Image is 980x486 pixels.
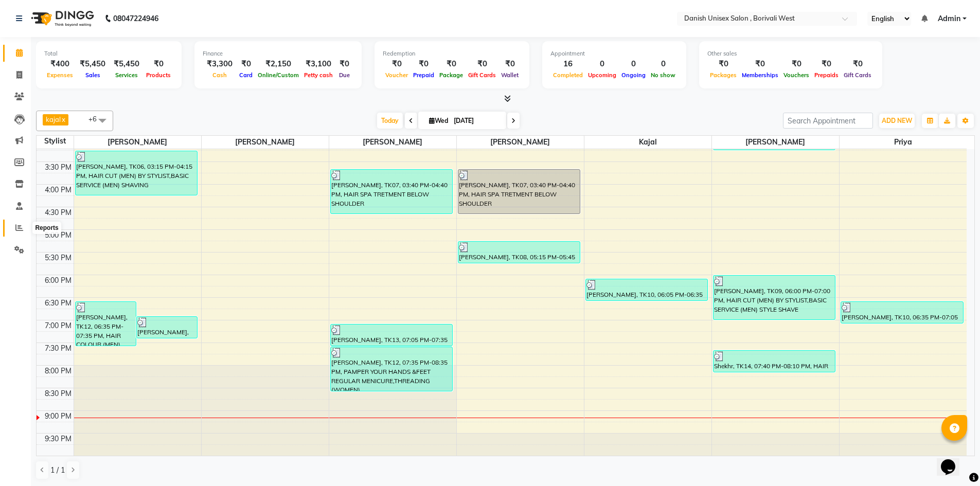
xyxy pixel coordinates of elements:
div: 4:00 PM [43,185,74,195]
div: [PERSON_NAME], TK07, 03:40 PM-04:40 PM, HAIR SPA TRETMENT BELOW SHOULDER [458,170,580,213]
div: 0 [648,58,678,70]
span: Memberships [739,71,781,79]
span: Priya [840,136,967,149]
div: Finance [203,49,353,58]
input: 2025-09-03 [451,113,502,129]
span: Admin [938,13,960,24]
span: Prepaid [411,71,437,79]
span: Products [144,71,173,79]
span: [PERSON_NAME] [712,136,839,149]
div: 16 [550,58,585,70]
span: Ongoing [619,71,648,79]
div: 9:30 PM [43,434,74,444]
div: ₹3,100 [301,58,335,70]
div: 6:30 PM [43,298,74,309]
div: ₹0 [466,58,498,70]
div: ₹5,450 [110,58,144,70]
div: [PERSON_NAME], TK12, 06:35 PM-07:35 PM, HAIR COLOUR (MEN) INOA GLOBAL COLOUR [76,302,136,346]
span: 1 / 1 [50,465,65,476]
div: [PERSON_NAME], TK10, 06:05 PM-06:35 PM, NAIL GEL POLISH [586,279,708,300]
input: Search Appointment [783,113,873,129]
span: Prepaids [812,71,841,79]
div: 6:00 PM [43,275,74,286]
div: ₹0 [498,58,521,70]
div: ₹0 [841,58,874,70]
div: ₹5,450 [76,58,110,70]
div: 9:00 PM [43,411,74,422]
span: Services [113,71,140,79]
div: 5:30 PM [43,253,74,263]
div: Appointment [550,49,678,58]
span: Vouchers [781,71,812,79]
div: 7:00 PM [43,320,74,331]
div: ₹400 [44,58,76,70]
div: 8:00 PM [43,366,74,376]
span: Completed [550,71,585,79]
div: ₹0 [144,58,173,70]
div: Reports [32,222,61,234]
span: Due [336,71,352,79]
div: ₹0 [437,58,466,70]
span: Wed [426,117,451,124]
div: 0 [619,58,648,70]
span: Petty cash [301,71,335,79]
span: Gift Cards [841,71,874,79]
span: [PERSON_NAME] [329,136,456,149]
div: Total [44,49,173,58]
span: Expenses [44,71,76,79]
span: Packages [707,71,739,79]
span: +6 [88,115,104,123]
div: ₹0 [781,58,812,70]
a: x [61,115,65,123]
span: Online/Custom [255,71,301,79]
span: Gift Cards [466,71,498,79]
span: [PERSON_NAME] [202,136,329,149]
div: ₹0 [812,58,841,70]
div: Redemption [383,49,521,58]
img: logo [26,4,97,33]
div: ₹0 [237,58,255,70]
div: [PERSON_NAME], TK12, 07:35 PM-08:35 PM, PAMPER YOUR HANDS &FEET REGULAR MENICURE,THREADING (WOMEN... [331,347,453,391]
b: 08047224946 [113,4,158,33]
div: ₹0 [707,58,739,70]
span: Sales [83,71,103,79]
button: ADD NEW [879,114,915,128]
span: Upcoming [585,71,619,79]
div: ₹0 [739,58,781,70]
span: Wallet [498,71,521,79]
div: Shekhr, TK14, 07:40 PM-08:10 PM, HAIR CUT (MEN) BY STYLIST [714,351,835,372]
span: Card [237,71,255,79]
div: Other sales [707,49,874,58]
span: No show [648,71,678,79]
iframe: chat widget [937,445,970,476]
div: Stylist [37,136,74,147]
div: 8:30 PM [43,388,74,399]
div: ₹0 [335,58,353,70]
span: [PERSON_NAME] [457,136,584,149]
div: 7:30 PM [43,343,74,354]
span: Today [377,113,403,129]
span: Voucher [383,71,411,79]
span: Package [437,71,466,79]
span: kajal [584,136,711,149]
div: [PERSON_NAME], TK10, 06:35 PM-07:05 PM, THREADING (WOMEN) EYEBROW/UPPERLIP/FOREHEAD/[GEOGRAPHIC_D... [841,302,963,323]
span: kajal [46,115,61,123]
div: [PERSON_NAME], TK07, 03:40 PM-04:40 PM, HAIR SPA TRETMENT BELOW SHOULDER [331,170,453,213]
span: [PERSON_NAME] [74,136,201,149]
div: 4:30 PM [43,207,74,218]
div: ₹0 [383,58,411,70]
div: [PERSON_NAME], TK09, 06:00 PM-07:00 PM, HAIR CUT (MEN) BY STYLIST,BASIC SERVICE (MEN) STYLE SHAVE [714,276,835,319]
span: ADD NEW [882,117,912,124]
div: ₹3,300 [203,58,237,70]
div: [PERSON_NAME], TK13, 07:05 PM-07:35 PM, THREADING (WOMEN) EYEBROW/UPPERLIP/FOREHEAD/[GEOGRAPHIC_D... [331,325,453,346]
div: [PERSON_NAME], TK11, 06:55 PM-07:25 PM, HAIR CUT (WOMEN) BY STYLIST [137,317,197,338]
div: ₹2,150 [255,58,301,70]
span: Cash [210,71,229,79]
div: [PERSON_NAME], TK06, 03:15 PM-04:15 PM, HAIR CUT (MEN) BY STYLIST,BASIC SERVICE (MEN) SHAVING [76,151,198,195]
div: 3:30 PM [43,162,74,173]
div: [PERSON_NAME], TK08, 05:15 PM-05:45 PM, HAIR CUT (WOMEN) BY STYLIST [458,242,580,263]
div: ₹0 [411,58,437,70]
div: 0 [585,58,619,70]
